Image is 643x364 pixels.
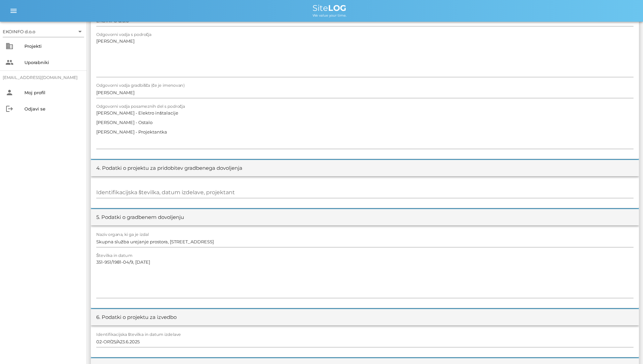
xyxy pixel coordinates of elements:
i: menu [9,7,18,15]
div: Uporabniki [24,60,81,65]
span: Site [313,3,346,13]
i: business [5,42,14,50]
iframe: Chat Widget [546,291,643,364]
i: arrow_drop_down [76,27,84,36]
div: EKOINFO d.o.o [3,26,84,37]
div: Projekti [24,43,81,49]
div: EKOINFO d.o.o [3,28,35,35]
b: LOG [328,3,346,13]
div: 6. Podatki o projektu za izvedbo [96,314,177,321]
label: Identifikacijska številka in datum izdelave [96,332,181,337]
div: Pripomoček za klepet [546,291,643,364]
div: Moj profil [24,90,81,95]
i: logout [5,105,14,113]
i: person [5,88,14,97]
div: 4. Podatki o projektu za pridobitev gradbenega dovoljenja [96,164,242,172]
label: Odgovorni vodja gradbišča (če je imenovan) [96,83,184,88]
i: people [5,58,14,66]
label: Številka in datum [96,253,132,258]
label: Naziv organa, ki ga je izdal [96,232,149,237]
label: Odgovorni vodja posameznih del s področja [96,104,185,109]
span: We value your time. [313,13,346,18]
div: Odjavi se [24,106,81,112]
label: Odgovorni vodja s področja [96,32,152,37]
div: 5. Podatki o gradbenem dovoljenju [96,214,184,221]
